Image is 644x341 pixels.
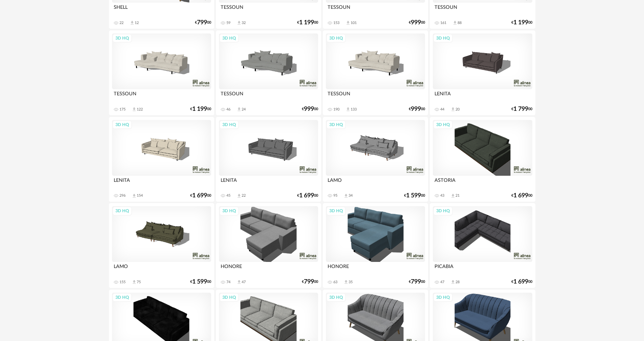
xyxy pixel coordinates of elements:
[112,34,132,43] div: 3D HQ
[112,293,132,302] div: 3D HQ
[433,34,453,43] div: 3D HQ
[226,280,230,285] div: 74
[219,3,318,16] div: TESSOUN
[511,279,532,284] div: € 00
[219,262,318,275] div: HONORE
[137,280,141,285] div: 75
[326,206,346,215] div: 3D HQ
[433,3,532,16] div: TESSOUN
[112,262,212,275] div: LAMO
[323,117,428,202] a: 3D HQ LAMO 95 Download icon 34 €1 59900
[456,280,460,285] div: 28
[112,176,212,189] div: LENITA
[192,279,207,284] span: 1 599
[226,107,230,112] div: 46
[242,107,246,112] div: 24
[433,293,453,302] div: 3D HQ
[190,193,211,198] div: € 00
[137,107,143,112] div: 122
[343,193,349,198] span: Download icon
[430,203,535,288] a: 3D HQ PICABIA 47 Download icon 28 €1 69900
[333,107,339,112] div: 190
[404,193,425,198] div: € 00
[112,3,212,16] div: SHELL
[192,193,207,198] span: 1 699
[109,117,215,202] a: 3D HQ LENITA 296 Download icon 154 €1 69900
[112,206,132,215] div: 3D HQ
[226,193,230,198] div: 45
[406,193,421,198] span: 1 599
[326,89,425,103] div: TESSOUN
[409,279,425,284] div: € 00
[190,279,211,284] div: € 00
[511,20,532,25] div: € 00
[440,193,444,198] div: 43
[346,107,351,112] span: Download icon
[192,107,207,112] span: 1 199
[237,193,242,198] span: Download icon
[513,193,528,198] span: 1 699
[137,193,143,198] div: 154
[326,34,346,43] div: 3D HQ
[219,293,239,302] div: 3D HQ
[450,193,456,198] span: Download icon
[302,279,318,284] div: € 00
[219,89,318,103] div: TESSOUN
[219,206,239,215] div: 3D HQ
[458,21,462,25] div: 88
[216,203,321,288] a: 3D HQ HONORE 74 Download icon 47 €79900
[135,21,139,25] div: 12
[511,107,532,112] div: € 00
[450,107,456,112] span: Download icon
[326,293,346,302] div: 3D HQ
[343,279,349,285] span: Download icon
[333,21,339,25] div: 153
[450,279,456,285] span: Download icon
[440,21,446,25] div: 161
[132,107,137,112] span: Download icon
[216,117,321,202] a: 3D HQ LENITA 45 Download icon 22 €1 69900
[132,193,137,198] span: Download icon
[219,176,318,189] div: LENITA
[237,107,242,112] span: Download icon
[349,193,353,198] div: 34
[346,20,351,25] span: Download icon
[297,193,318,198] div: € 00
[433,262,532,275] div: PICABIA
[430,117,535,202] a: 3D HQ ASTORIA 43 Download icon 21 €1 69900
[190,107,211,112] div: € 00
[351,107,357,112] div: 133
[513,279,528,284] span: 1 699
[351,21,357,25] div: 101
[219,34,239,43] div: 3D HQ
[326,3,425,16] div: TESSOUN
[112,120,132,129] div: 3D HQ
[440,280,444,285] div: 47
[297,20,318,25] div: € 00
[119,280,126,285] div: 155
[119,21,124,25] div: 22
[119,193,126,198] div: 296
[226,21,230,25] div: 59
[433,89,532,103] div: LENITA
[513,20,528,25] span: 1 199
[237,20,242,25] span: Download icon
[242,280,246,285] div: 47
[511,193,532,198] div: € 00
[237,279,242,285] span: Download icon
[456,107,460,112] div: 20
[411,107,421,112] span: 999
[304,279,314,284] span: 799
[299,193,314,198] span: 1 699
[242,193,246,198] div: 22
[119,107,126,112] div: 175
[411,279,421,284] span: 799
[333,280,337,285] div: 63
[109,30,215,115] a: 3D HQ TESSOUN 175 Download icon 122 €1 19900
[326,176,425,189] div: LAMO
[302,107,318,112] div: € 00
[109,203,215,288] a: 3D HQ LAMO 155 Download icon 75 €1 59900
[299,20,314,25] span: 1 199
[430,30,535,115] a: 3D HQ LENITA 44 Download icon 20 €1 79900
[411,20,421,25] span: 999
